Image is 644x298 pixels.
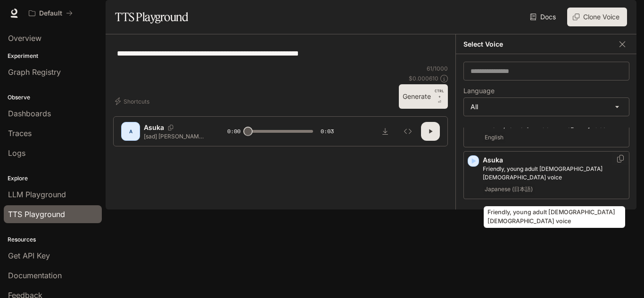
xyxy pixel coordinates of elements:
[435,88,444,99] p: CTRL +
[409,74,438,82] p: $ 0.000610
[123,124,138,139] div: A
[113,94,153,109] button: Shortcuts
[25,4,77,23] button: All workspaces
[144,123,164,132] p: Asuka
[483,184,535,195] span: Japanese (日本語)
[164,125,177,130] button: Copy Voice ID
[427,64,448,72] p: 61 / 1000
[484,206,625,228] div: Friendly, young adult [DEMOGRAPHIC_DATA] [DEMOGRAPHIC_DATA] voice
[321,127,334,136] span: 0:03
[39,9,62,17] p: Default
[115,8,188,26] h1: TTS Playground
[399,84,448,109] button: GenerateCTRL +⏎
[463,88,495,94] p: Language
[398,122,417,141] button: Inspect
[483,132,505,143] span: English
[464,98,629,116] div: All
[528,8,560,26] a: Docs
[483,155,625,165] p: Asuka
[616,155,625,162] button: Copy Voice ID
[144,132,205,140] p: [sad] [PERSON_NAME] broke up with me last week. I'm still feeling lost.
[227,127,240,136] span: 0:00
[483,165,625,182] p: Friendly, young adult Japanese female voice
[376,122,395,141] button: Download audio
[567,8,627,26] button: Clone Voice
[435,88,444,105] p: ⏎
